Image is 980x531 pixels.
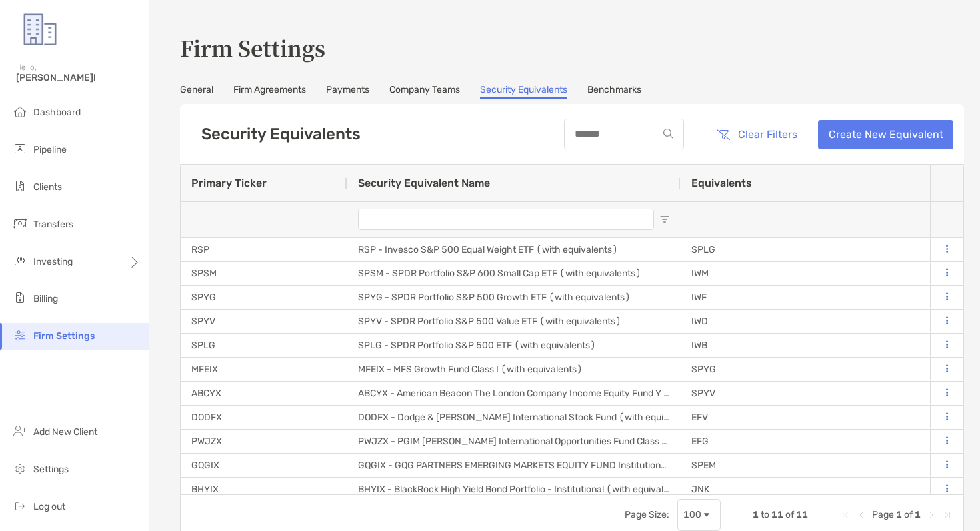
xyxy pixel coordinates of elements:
[663,129,673,139] img: input icon
[480,84,567,99] a: Security Equivalents
[33,144,67,155] span: Pipeline
[818,120,953,149] a: Create New Equivalent
[12,460,28,476] img: settings icon
[677,499,721,531] div: Page Size
[389,84,460,99] a: Company Teams
[683,509,701,520] div: 100
[691,177,752,189] span: Equivalents
[181,310,347,333] div: SPYV
[358,292,631,303] span: SPYG - SPDR Portfolio S&P 500 Growth ETF (with equivalents)
[16,5,64,53] img: Zoe Logo
[33,293,58,304] span: Billing
[840,510,851,520] div: First Page
[358,177,490,189] span: Security Equivalent Name
[33,330,95,342] span: Firm Settings
[691,484,709,495] span: JNK
[587,84,641,99] a: Benchmarks
[691,316,708,327] span: IWD
[33,464,69,475] span: Settings
[12,290,28,306] img: billing icon
[326,84,369,99] a: Payments
[12,423,28,439] img: add_new_client icon
[691,268,709,279] span: IWM
[761,509,769,520] span: to
[358,209,654,230] input: Security Equivalent Name Filter Input
[233,84,306,99] a: Firm Agreements
[691,244,715,255] span: SPLG
[358,316,621,327] span: SPYV - SPDR Portfolio S&P 500 Value ETF (with equivalents)
[181,262,347,285] div: SPSM
[33,256,73,267] span: Investing
[691,388,715,399] span: SPYV
[12,327,28,343] img: firm-settings icon
[181,334,347,357] div: SPLG
[691,364,716,375] span: SPYG
[191,177,267,189] span: Primary Ticker
[753,509,759,520] span: 1
[33,181,62,193] span: Clients
[181,238,347,261] div: RSP
[942,510,953,520] div: Last Page
[904,509,913,520] span: of
[358,364,583,375] span: MFEIX - MFS Growth Fund Class I (with equivalents)
[706,120,807,149] button: Clear Filters
[12,103,28,119] img: dashboard icon
[201,125,361,143] h5: Security Equivalents
[33,426,97,438] span: Add New Client
[181,358,347,381] div: MFEIX
[659,214,670,225] button: Open Filter Menu
[691,436,709,447] span: EFG
[896,509,902,520] span: 1
[926,510,937,520] div: Next Page
[181,286,347,309] div: SPYG
[181,406,347,429] div: DODFX
[915,509,921,520] span: 1
[691,340,707,351] span: IWB
[12,498,28,514] img: logout icon
[33,219,73,230] span: Transfers
[872,509,894,520] span: Page
[358,244,618,255] span: RSP - Invesco S&P 500 Equal Weight ETF (with equivalents)
[785,509,794,520] span: of
[771,509,783,520] span: 11
[358,340,596,351] span: SPLG - SPDR Portfolio S&P 500 ETF (with equivalents)
[180,32,964,63] h3: Firm Settings
[358,460,785,471] span: GQGIX - GQG PARTNERS EMERGING MARKETS EQUITY FUND Institutional Shares (with equivalents)
[180,84,213,99] a: General
[691,292,707,303] span: IWF
[358,436,751,447] span: PWJZX - PGIM [PERSON_NAME] International Opportunities Fund Class Z (with equivalents)
[16,72,141,83] span: [PERSON_NAME]!
[358,484,688,495] span: BHYIX - BlackRock High Yield Bond Portfolio - Institutional (with equivalents)
[181,382,347,405] div: ABCYX
[796,509,808,520] span: 11
[33,501,65,512] span: Log out
[691,412,708,423] span: EFV
[181,430,347,453] div: PWJZX
[12,253,28,268] img: investing icon
[181,454,347,477] div: GQGIX
[12,178,28,194] img: clients icon
[625,509,669,520] div: Page Size:
[691,460,716,471] span: SPEM
[33,107,81,118] span: Dashboard
[12,141,28,157] img: pipeline icon
[358,412,701,423] span: DODFX - Dodge & [PERSON_NAME] International Stock Fund (with equivalents)
[358,388,770,399] span: ABCYX - American Beacon The London Company Income Equity Fund Y Class (with equivalents)
[856,510,867,520] div: Previous Page
[358,268,641,279] span: SPSM - SPDR Portfolio S&P 600 Small Cap ETF (with equivalents)
[12,215,28,231] img: transfers icon
[181,478,347,501] div: BHYIX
